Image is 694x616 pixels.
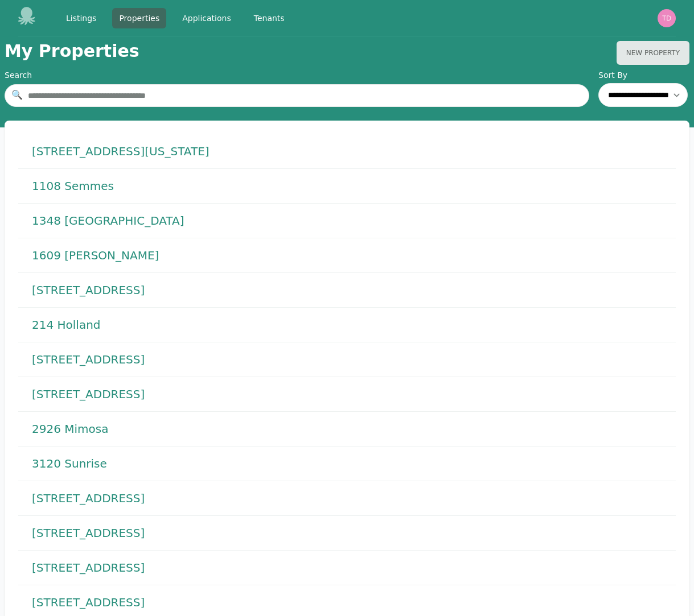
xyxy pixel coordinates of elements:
[32,143,210,159] a: [STREET_ADDRESS][US_STATE]
[32,490,145,506] a: [STREET_ADDRESS]
[617,41,689,65] button: New Property
[32,421,108,437] a: 2926 Mimosa
[32,352,145,367] a: [STREET_ADDRESS]
[32,213,184,229] a: 1348 [GEOGRAPHIC_DATA]
[32,282,145,298] a: [STREET_ADDRESS]
[59,8,103,28] a: Listings
[32,247,159,263] a: 1609 [PERSON_NAME]
[598,69,689,81] label: Sort By
[32,594,145,610] a: [STREET_ADDRESS]
[247,8,291,28] a: Tenants
[5,41,139,65] h1: My Properties
[5,69,589,81] div: Search
[32,178,114,194] a: 1108 Semmes
[32,456,107,472] a: 3120 Sunrise
[32,525,145,541] a: [STREET_ADDRESS]
[32,386,145,402] a: [STREET_ADDRESS]
[175,8,238,28] a: Applications
[32,560,145,576] a: [STREET_ADDRESS]
[32,317,101,333] a: 214 Holland
[112,8,166,28] a: Properties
